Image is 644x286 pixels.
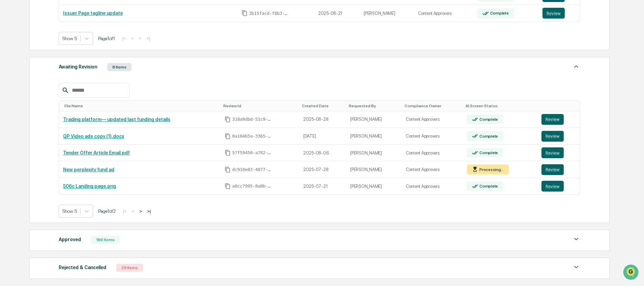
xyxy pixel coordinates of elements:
[91,236,120,244] div: 190 Items
[402,111,463,128] td: Content Approvers
[13,98,43,105] span: Data Lookup
[346,111,402,128] td: [PERSON_NAME]
[232,167,273,172] span: dc910e83-4877-4103-b15e-bf87db00f614
[478,134,498,139] div: Complete
[56,85,84,92] span: Attestations
[48,114,82,119] a: Powered byPylon
[622,264,641,282] iframe: Open customer support
[402,178,463,195] td: Content Approvers
[299,145,346,162] td: 2025-08-06
[7,98,12,104] div: 🔎
[478,184,498,189] div: Complete
[572,263,580,271] img: caret
[120,35,128,41] button: |<
[349,104,399,108] div: Toggle SortBy
[7,86,12,91] div: 🖐️
[314,5,360,22] td: 2025-08-21
[129,35,136,41] button: <
[23,58,85,64] div: We're available if you need us!
[18,31,111,38] input: Clear
[302,104,343,108] div: Toggle SortBy
[46,82,86,94] a: 🗄️Attestations
[23,52,111,58] div: Start new chat
[414,5,473,22] td: Content Approvers
[404,104,460,108] div: Toggle SortBy
[13,85,44,92] span: Preclearance
[541,114,564,125] button: Review
[144,35,152,41] button: >|
[232,134,273,139] span: 0a104b5a-3365-4e16-98ad-43a4f330f6db
[67,114,82,119] span: Pylon
[4,95,45,107] a: 🔎Data Lookup
[299,178,346,195] td: 2025-07-21
[63,150,130,155] a: Tender Offer Article Email.pdf
[98,36,115,41] span: Page 1 of 1
[7,52,19,64] img: 1746055101610-c473b297-6a78-478c-a979-82029cc54cd1
[478,117,498,122] div: Complete
[59,263,106,272] div: Rejected & Cancelled
[137,35,143,41] button: >
[478,150,498,155] div: Complete
[478,167,504,172] div: Processing...
[402,161,463,178] td: Content Approvers
[541,131,564,142] button: Review
[402,145,463,162] td: Content Approvers
[542,8,576,19] a: Review
[232,117,273,122] span: 318a9dbd-51c9-473e-9dd0-57efbaa2a655
[466,104,535,108] div: Toggle SortBy
[63,134,124,139] a: QP Video ads copy (1).docx
[232,150,273,155] span: 57f59450-a782-4865-ac16-a45fae92c464
[64,104,218,108] div: Toggle SortBy
[541,164,576,175] a: Review
[299,161,346,178] td: 2025-07-28
[63,183,116,189] a: 506c Landing page.png
[115,54,123,62] button: Start new chat
[121,208,129,214] button: |<
[541,114,576,125] a: Review
[249,11,289,16] span: 3b15facd-f8b3-477c-80ee-d7a648742bf4
[541,131,576,142] a: Review
[49,86,54,91] div: 🗄️
[225,183,231,189] span: Copy Id
[98,208,116,214] span: Page 1 of 2
[360,5,414,22] td: [PERSON_NAME]
[541,181,564,192] button: Review
[242,10,248,16] span: Copy Id
[346,161,402,178] td: [PERSON_NAME]
[541,181,576,192] a: Review
[299,111,346,128] td: 2025-08-28
[63,10,123,16] a: Issuer Page tagline update
[145,208,153,214] button: >|
[7,14,123,25] p: How can we help?
[346,145,402,162] td: [PERSON_NAME]
[542,8,565,19] button: Review
[572,235,580,243] img: caret
[541,147,564,158] button: Review
[489,11,509,16] div: Complete
[63,167,114,172] a: New perplexity fund ad
[232,183,273,189] span: a0cc7995-8a0b-4b72-ac1a-878fd3692143
[130,208,136,214] button: <
[225,133,231,139] span: Copy Id
[137,208,144,214] button: >
[541,164,564,175] button: Review
[223,104,297,108] div: Toggle SortBy
[116,264,143,272] div: 25 Items
[402,128,463,145] td: Content Approvers
[543,104,577,108] div: Toggle SortBy
[346,128,402,145] td: [PERSON_NAME]
[107,63,132,71] div: 8 Items
[63,117,170,122] a: Trading platform— updated last funding details
[541,147,576,158] a: Review
[225,167,231,173] span: Copy Id
[59,62,97,71] div: Awaiting Revision
[4,82,46,94] a: 🖐️Preclearance
[572,62,580,70] img: caret
[346,178,402,195] td: [PERSON_NAME]
[299,128,346,145] td: [DATE]
[59,235,81,244] div: Approved
[225,150,231,156] span: Copy Id
[225,116,231,122] span: Copy Id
